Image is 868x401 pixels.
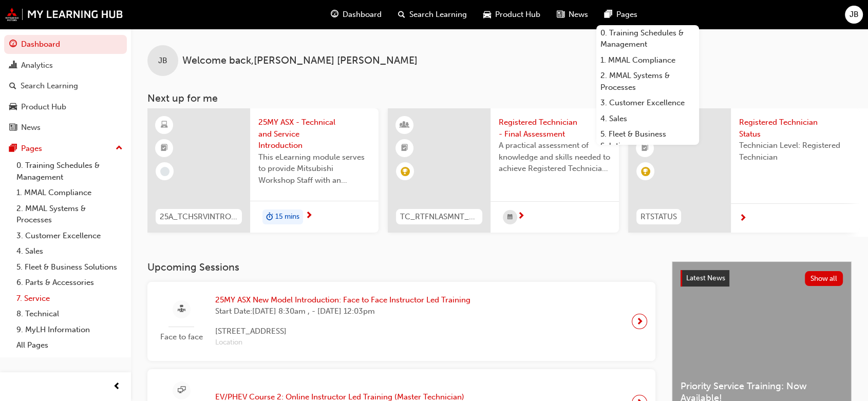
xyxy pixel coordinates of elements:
[640,211,677,223] span: RTSTATUS
[596,4,646,25] a: pages-iconPages
[596,111,699,127] a: 4. Sales
[9,123,17,132] span: news-icon
[401,142,408,155] span: booktick-icon
[158,55,167,67] span: JB
[161,142,168,155] span: booktick-icon
[215,294,470,306] span: 25MY ASX New Model Introduction: Face to Face Instructor Led Training
[805,271,843,286] button: Show all
[641,167,650,176] span: learningRecordVerb_ACHIEVE-icon
[116,142,123,155] span: up-icon
[275,211,299,223] span: 15 mins
[4,98,127,117] a: Product Hub
[641,142,649,155] span: booktick-icon
[131,92,868,104] h3: Next up for me
[258,117,370,151] span: 25MY ASX - Technical and Service Introduction
[178,384,185,397] span: sessionType_ONLINE_URL-icon
[557,8,564,21] span: news-icon
[12,259,127,275] a: 5. Fleet & Business Solutions
[266,211,273,224] span: duration-icon
[161,119,168,132] span: learningResourceType_ELEARNING-icon
[147,108,379,233] a: 25A_TCHSRVINTRO_M25MY ASX - Technical and Service IntroductionThis eLearning module serves to pro...
[9,40,17,49] span: guage-icon
[4,139,127,158] button: Pages
[147,261,655,273] h3: Upcoming Sessions
[9,144,17,154] span: pages-icon
[605,8,612,21] span: pages-icon
[596,52,699,68] a: 1. MMAL Compliance
[9,61,17,70] span: chart-icon
[499,117,611,140] span: Registered Technician - Final Assessment
[739,214,747,223] span: next-icon
[343,9,382,21] span: Dashboard
[409,9,467,21] span: Search Learning
[495,9,540,21] span: Product Hub
[517,212,525,221] span: next-icon
[160,167,169,176] span: learningRecordVerb_NONE-icon
[9,103,17,112] span: car-icon
[323,4,390,25] a: guage-iconDashboard
[113,380,121,393] span: prev-icon
[549,4,596,25] a: news-iconNews
[215,305,470,317] span: Start Date: [DATE] 8:30am , - [DATE] 12:03pm
[215,337,470,349] span: Location
[12,291,127,307] a: 7. Service
[4,77,127,96] a: Search Learning
[628,108,859,233] a: RTSTATUSRegistered Technician StatusTechnician Level: Registered Technician
[215,326,470,337] span: [STREET_ADDRESS]
[21,143,42,155] div: Pages
[178,303,185,316] span: sessionType_FACE_TO_FACE-icon
[21,60,53,71] div: Analytics
[681,270,843,287] a: Latest NewsShow all
[21,122,41,133] div: News
[331,8,338,21] span: guage-icon
[739,140,851,163] span: Technician Level: Registered Technician
[850,9,859,21] span: JB
[483,8,491,21] span: car-icon
[12,228,127,244] a: 3. Customer Excellence
[12,337,127,353] a: All Pages
[4,35,127,54] a: Dashboard
[596,126,699,154] a: 5. Fleet & Business Solutions
[400,211,478,223] span: TC_RTFNLASMNT_PRC
[499,140,611,175] span: A practical assessment of knowledge and skills needed to achieve Registered Technician status.
[636,314,644,329] span: next-icon
[12,275,127,291] a: 6. Parts & Accessories
[388,108,619,233] a: TC_RTFNLASMNT_PRCRegistered Technician - Final AssessmentA practical assessment of knowledge and ...
[160,211,238,223] span: 25A_TCHSRVINTRO_M
[390,4,475,25] a: search-iconSearch Learning
[9,82,16,91] span: search-icon
[616,9,637,21] span: Pages
[12,201,127,228] a: 2. MMAL Systems & Processes
[398,8,405,21] span: search-icon
[4,56,127,75] a: Analytics
[182,55,418,67] span: Welcome back , [PERSON_NAME] [PERSON_NAME]
[156,331,207,343] span: Face to face
[305,212,313,221] span: next-icon
[569,9,588,21] span: News
[596,95,699,111] a: 3. Customer Excellence
[401,167,410,176] span: learningRecordVerb_ACHIEVE-icon
[12,306,127,322] a: 8. Technical
[12,243,127,259] a: 4. Sales
[686,274,725,282] span: Latest News
[12,322,127,338] a: 9. MyLH Information
[4,118,127,137] a: News
[156,290,647,353] a: Face to face25MY ASX New Model Introduction: Face to Face Instructor Led TrainingStart Date:[DATE...
[845,6,863,24] button: JB
[596,68,699,95] a: 2. MMAL Systems & Processes
[401,119,408,132] span: learningResourceType_INSTRUCTOR_LED-icon
[475,4,549,25] a: car-iconProduct Hub
[12,158,127,185] a: 0. Training Schedules & Management
[507,211,513,224] span: calendar-icon
[21,101,66,113] div: Product Hub
[739,117,851,140] span: Registered Technician Status
[12,185,127,201] a: 1. MMAL Compliance
[5,8,123,21] img: mmal
[21,80,78,92] div: Search Learning
[4,33,127,139] button: DashboardAnalyticsSearch LearningProduct HubNews
[258,151,370,186] span: This eLearning module serves to provide Mitsubishi Workshop Staff with an introduction to the 25M...
[596,25,699,52] a: 0. Training Schedules & Management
